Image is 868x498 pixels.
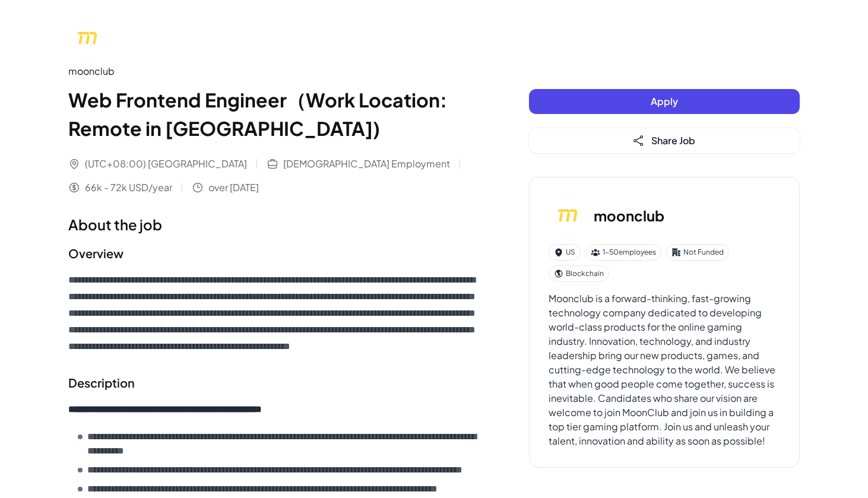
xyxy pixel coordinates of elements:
[549,244,581,261] div: US
[529,128,800,153] button: Share Job
[85,180,172,195] span: 66k - 72k USD/year
[594,205,664,226] h3: moonclub
[68,214,481,235] h1: About the job
[585,244,661,261] div: 1-50 employees
[85,157,247,171] span: (UTC+08:00) [GEOGRAPHIC_DATA]
[549,291,780,448] div: Moonclub is a forward-thinking, fast-growing technology company dedicated to developing world-cla...
[651,134,695,147] span: Share Job
[208,180,259,195] span: over [DATE]
[68,85,481,142] h1: Web Frontend Engineer（Work Location: Remote in [GEOGRAPHIC_DATA])
[651,95,678,107] span: Apply
[68,245,481,262] h2: Overview
[549,265,609,282] div: Blockchain
[283,157,450,171] span: [DEMOGRAPHIC_DATA] Employment
[549,196,587,234] img: mo
[68,19,106,57] img: mo
[529,89,800,114] button: Apply
[68,374,481,392] h2: Description
[68,64,481,78] div: moonclub
[666,244,729,261] div: Not Funded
